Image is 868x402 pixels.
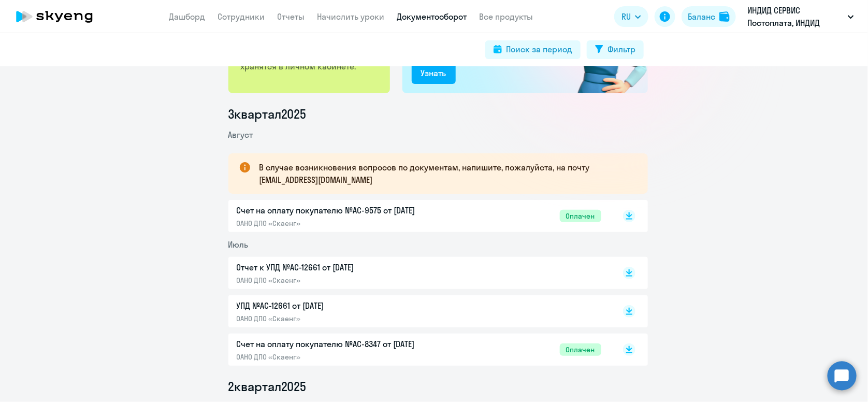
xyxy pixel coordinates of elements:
[228,130,253,140] span: Август
[747,4,844,29] p: ИНДИД СЕРВИС Постоплата, ИНДИД СЕРВИС, ООО
[169,11,205,22] a: Дашборд
[614,6,648,27] button: RU
[485,40,581,59] button: Поиск за период
[560,343,601,356] span: Оплачен
[560,210,601,222] span: Оплачен
[397,11,467,22] a: Документооборот
[506,43,572,55] div: Поиск за период
[237,299,601,323] a: УПД №AC-12661 от [DATE]ОАНО ДПО «Скаенг»
[421,67,446,79] div: Узнать
[607,43,635,55] div: Фильтр
[688,10,715,23] div: Баланс
[228,106,648,122] li: 3 квартал 2025
[479,11,533,22] a: Все продукты
[742,4,859,29] button: ИНДИД СЕРВИС Постоплата, ИНДИД СЕРВИС, ООО
[237,338,601,362] a: Счет на оплату покупателю №AC-8347 от [DATE]ОАНО ДПО «Скаенг»Оплачен
[228,239,249,250] span: Июль
[237,261,454,274] p: Отчет к УПД №AC-12661 от [DATE]
[237,314,454,323] p: ОАНО ДПО «Скаенг»
[412,63,456,84] button: Узнать
[237,204,454,217] p: Счет на оплату покупателю №AC-9575 от [DATE]
[228,378,648,395] li: 2 квартал 2025
[237,338,454,350] p: Счет на оплату покупателю №AC-8347 от [DATE]
[277,11,305,22] a: Отчеты
[237,276,454,285] p: ОАНО ДПО «Скаенг»
[621,10,631,23] span: RU
[237,352,454,362] p: ОАНО ДПО «Скаенг»
[237,299,454,312] p: УПД №AC-12661 от [DATE]
[237,204,601,228] a: Счет на оплату покупателю №AC-9575 от [DATE]ОАНО ДПО «Скаенг»Оплачен
[587,40,644,59] button: Фильтр
[259,161,629,186] p: В случае возникновения вопросов по документам, напишите, пожалуйста, на почту [EMAIL_ADDRESS][DOM...
[719,11,730,22] img: balance
[237,219,454,228] p: ОАНО ДПО «Скаенг»
[237,261,601,285] a: Отчет к УПД №AC-12661 от [DATE]ОАНО ДПО «Скаенг»
[218,11,265,22] a: Сотрудники
[317,11,384,22] a: Начислить уроки
[682,6,736,27] button: Балансbalance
